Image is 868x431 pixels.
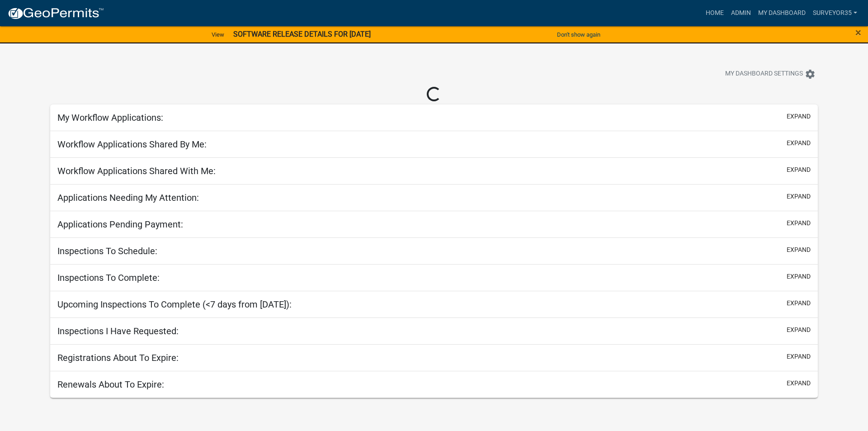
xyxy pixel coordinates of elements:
[755,5,809,22] a: My Dashboard
[57,112,163,123] h5: My Workflow Applications:
[805,69,816,80] i: settings
[855,27,861,38] button: Close
[718,65,823,83] button: My Dashboard Settingssettings
[787,218,811,228] button: expand
[57,166,216,176] h5: Workflow Applications Shared With Me:
[787,192,811,201] button: expand
[787,112,811,121] button: expand
[57,299,292,310] h5: Upcoming Inspections To Complete (<7 days from [DATE]):
[57,352,179,363] h5: Registrations About To Expire:
[233,30,371,38] strong: SOFTWARE RELEASE DETAILS FOR [DATE]
[787,165,811,175] button: expand
[57,326,179,336] h5: Inspections I Have Requested:
[57,246,157,256] h5: Inspections To Schedule:
[702,5,727,22] a: Home
[787,138,811,148] button: expand
[787,352,811,361] button: expand
[553,27,604,42] button: Don't show again
[787,298,811,308] button: expand
[57,139,207,150] h5: Workflow Applications Shared By Me:
[787,245,811,255] button: expand
[208,27,228,42] a: View
[725,69,803,80] span: My Dashboard Settings
[855,26,861,39] span: ×
[57,219,183,230] h5: Applications Pending Payment:
[57,192,199,203] h5: Applications Needing My Attention:
[809,5,861,22] a: surveyor35
[787,379,811,388] button: expand
[57,379,164,390] h5: Renewals About To Expire:
[787,325,811,335] button: expand
[787,272,811,281] button: expand
[57,272,160,283] h5: Inspections To Complete:
[727,5,755,22] a: Admin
